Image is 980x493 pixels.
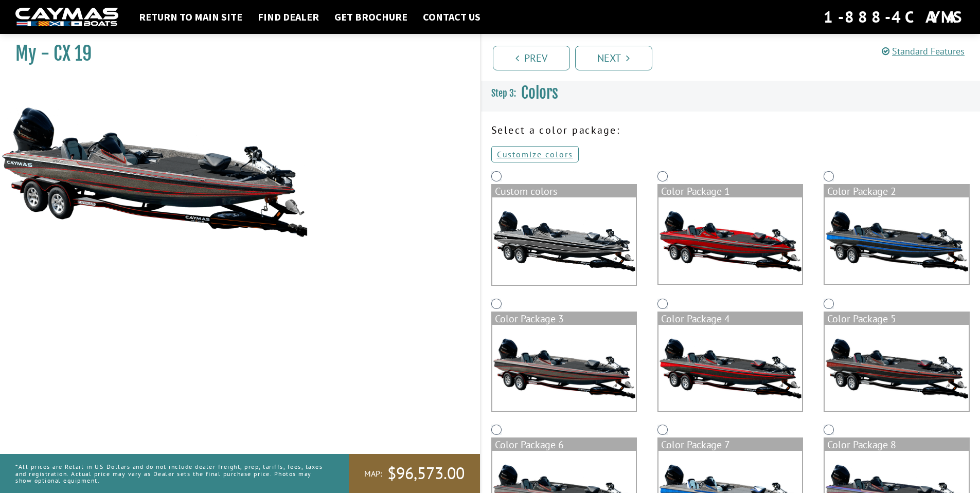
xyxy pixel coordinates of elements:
[658,325,802,411] img: color_package_305.png
[492,439,636,451] div: Color Package 6
[418,10,486,24] a: Contact Us
[253,10,324,24] a: Find Dealer
[15,42,454,65] h1: My - CX 19
[825,185,968,197] div: Color Package 2
[329,10,413,24] a: Get Brochure
[492,185,636,197] div: Custom colors
[349,454,480,493] a: MAP:$96,573.00
[825,313,968,325] div: Color Package 5
[491,122,970,138] p: Select a color package:
[492,325,636,411] img: color_package_304.png
[387,463,465,484] span: $96,573.00
[491,146,579,162] a: Customize colors
[882,45,965,57] a: Standard Features
[492,313,636,325] div: Color Package 3
[364,468,382,479] span: MAP:
[658,439,802,451] div: Color Package 7
[15,8,118,27] img: white-logo-c9c8dbefe5ff5ceceb0f0178aa75bf4bb51f6bca0971e226c86eb53dfe498488.png
[658,185,802,197] div: Color Package 1
[825,197,968,284] img: color_package_303.png
[15,458,326,489] p: *All prices are Retail in US Dollars and do not include dealer freight, prep, tariffs, fees, taxe...
[575,46,652,70] a: Next
[825,325,968,411] img: color_package_306.png
[825,439,968,451] div: Color Package 8
[658,197,802,284] img: color_package_302.png
[492,197,636,285] img: cx-Base-Layer.png
[134,10,247,24] a: Return to main site
[658,313,802,325] div: Color Package 4
[824,6,965,28] div: 1-888-4CAYMAS
[493,46,570,70] a: Prev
